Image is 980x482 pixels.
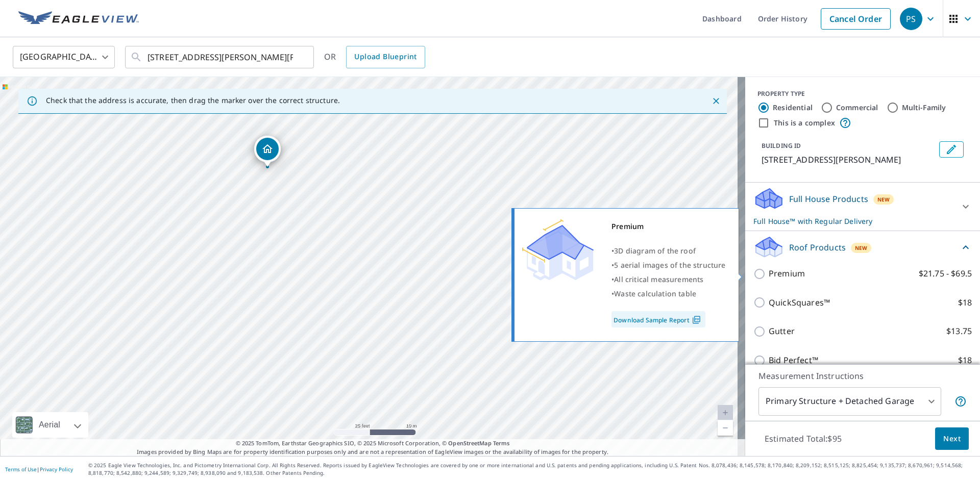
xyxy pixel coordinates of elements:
span: © 2025 TomTom, Earthstar Geographics SIO, © 2025 Microsoft Corporation, © [236,439,510,448]
span: 3D diagram of the roof [614,246,696,256]
p: Estimated Total: $95 [756,427,850,450]
p: Full House Products [789,193,868,205]
div: PROPERTY TYPE [757,89,968,98]
button: Edit building 1 [939,141,964,158]
p: Full House™ with Regular Delivery [753,216,953,226]
a: Privacy Policy [40,466,73,473]
span: 5 aerial images of the structure [614,260,725,270]
a: Cancel Order [821,8,891,30]
p: | [5,466,73,472]
div: Full House ProductsNewFull House™ with Regular Delivery [753,187,972,226]
p: $18 [958,354,972,367]
p: $13.75 [946,325,972,338]
div: Primary Structure + Detached Garage [758,387,941,416]
span: All critical measurements [614,274,703,284]
p: Gutter [769,325,795,338]
a: Download Sample Report [611,311,705,327]
img: Pdf Icon [690,315,703,324]
span: New [855,244,868,252]
p: Roof Products [789,241,846,253]
div: PS [900,8,922,30]
p: Check that the address is accurate, then drag the marker over the correct structure. [46,96,340,105]
a: Current Level 20, Zoom Out [718,420,733,436]
p: QuickSquares™ [769,296,830,309]
p: Premium [769,267,805,280]
a: Terms [493,439,510,447]
p: [STREET_ADDRESS][PERSON_NAME] [762,154,935,166]
a: Current Level 20, Zoom In Disabled [718,405,733,420]
label: Commercial [836,103,878,113]
div: Dropped pin, building 1, Residential property, 1459 Lowe Dr Algonquin, IL 60102 [254,136,281,167]
div: • [611,244,726,258]
span: Waste calculation table [614,289,696,298]
p: Bid Perfect™ [769,354,818,367]
span: Your report will include the primary structure and a detached garage if one exists. [954,395,967,408]
input: Search by address or latitude-longitude [148,43,293,71]
a: OpenStreetMap [448,439,491,447]
div: Roof ProductsNew [753,235,972,259]
p: Measurement Instructions [758,370,967,382]
p: © 2025 Eagle View Technologies, Inc. and Pictometry International Corp. All Rights Reserved. Repo... [88,462,975,477]
button: Next [935,427,969,450]
p: $21.75 - $69.5 [919,267,972,280]
a: Upload Blueprint [346,46,425,68]
div: Aerial [36,412,63,438]
img: Premium [522,219,594,281]
div: OR [324,46,425,68]
a: Terms of Use [5,466,37,473]
div: • [611,287,726,301]
label: Residential [773,103,813,113]
div: [GEOGRAPHIC_DATA] [13,43,115,71]
div: Aerial [12,412,88,438]
p: $18 [958,296,972,309]
span: New [877,195,890,204]
span: Next [943,433,961,445]
p: BUILDING ID [762,141,801,150]
label: Multi-Family [902,103,946,113]
div: • [611,258,726,272]
button: Close [709,94,723,108]
div: Premium [611,219,726,234]
img: EV Logo [18,11,139,27]
div: • [611,272,726,287]
span: Upload Blueprint [354,50,416,63]
label: This is a complex [774,118,835,128]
